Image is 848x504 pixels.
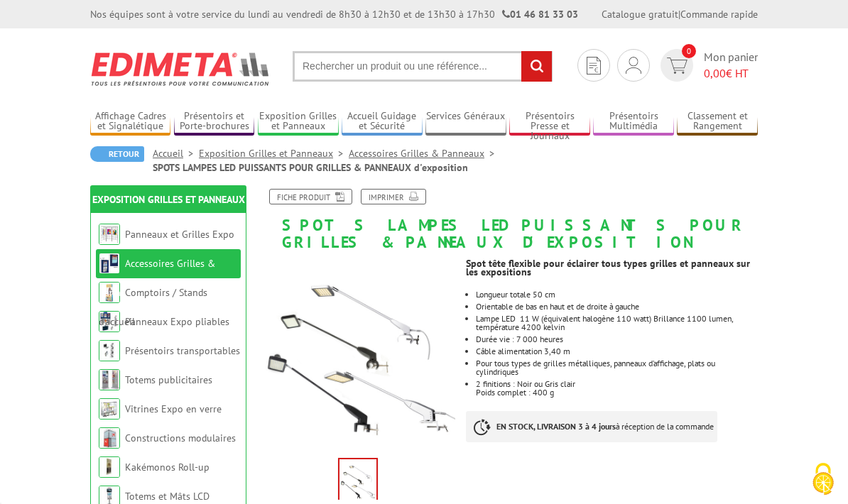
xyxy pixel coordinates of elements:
a: Imprimer [361,189,426,204]
img: spots_lumineux_noir_gris_led_216021_216022_216025_216026.jpg [339,459,376,503]
button: Cookies (fenêtre modale) [798,456,848,504]
li: SPOTS LAMPES LED PUISSANTS POUR GRILLES & PANNEAUX d'exposition [153,160,468,175]
img: Présentoirs transportables [99,340,120,361]
img: Cookies (fenêtre modale) [805,461,841,497]
img: devis rapide [626,57,641,74]
li: Câble alimentation 3,40 m [476,347,758,356]
a: Commande rapide [680,8,758,21]
a: Retour [90,146,144,162]
a: devis rapide 0 Mon panier 0,00€ HT [657,49,758,82]
a: Exposition Grilles et Panneaux [92,193,245,206]
a: Panneaux Expo pliables [125,315,229,328]
a: Affichage Cadres et Signalétique [90,110,170,133]
strong: EN STOCK, LIVRAISON 3 à 4 jours [496,421,616,432]
a: Vitrines Expo en verre [125,402,222,415]
img: Totems publicitaires [99,369,120,390]
img: spots_lumineux_noir_gris_led_216021_216022_216025_216026.jpg [261,258,455,452]
a: Constructions modulaires [125,432,236,444]
a: Panneaux et Grilles Expo [125,228,234,241]
li: Orientable de bas en haut et de droite à gauche [476,302,758,311]
a: Catalogue gratuit [602,8,678,21]
strong: Spot tête flexible pour éclairer tous types grilles et panneaux sur les expositions [466,257,750,278]
a: Présentoirs transportables [125,344,240,357]
a: Services Généraux [425,110,506,133]
a: Totems et Mâts LCD [125,490,210,503]
strong: 01 46 81 33 03 [502,8,578,21]
span: Mon panier [704,49,758,82]
input: Rechercher un produit ou une référence... [293,51,553,82]
img: Accessoires Grilles & Panneaux [99,253,120,274]
a: Kakémonos Roll-up [125,461,210,473]
a: Totems publicitaires [125,373,212,386]
p: 2 finitions : Noir ou Gris clair Poids complet : 400 g [476,380,758,397]
img: Edimeta [90,43,271,95]
li: Lampe LED 11 W (équivalent halogène 110 watt) Brillance 1100 lumen, température 4200 kelvin [476,314,758,332]
a: Comptoirs / Stands d'accueil [99,286,207,328]
a: Accessoires Grilles & Panneaux [349,147,500,160]
a: Accessoires Grilles & Panneaux [99,257,215,299]
a: Exposition Grilles et Panneaux [199,147,349,160]
p: à réception de la commande [466,411,717,442]
input: rechercher [521,51,552,82]
img: Vitrines Expo en verre [99,398,120,420]
a: Accueil [153,147,199,160]
a: Exposition Grilles et Panneaux [258,110,338,133]
span: € HT [704,65,758,82]
img: Panneaux et Grilles Expo [99,224,120,245]
img: Kakémonos Roll-up [99,456,120,478]
li: Pour tous types de grilles métalliques, panneaux d’affichage, plats ou cylindriques [476,359,758,376]
div: | [602,7,758,21]
span: 0,00 [704,66,726,80]
a: Présentoirs Multimédia [593,110,673,133]
li: Durée vie : 7 000 heures [476,335,758,344]
a: Présentoirs Presse et Journaux [509,110,589,133]
h1: SPOTS LAMPES LED PUISSANTS POUR GRILLES & PANNEAUX d'exposition [250,189,768,251]
img: devis rapide [667,57,687,74]
a: Fiche produit [269,189,352,204]
a: Accueil Guidage et Sécurité [342,110,422,133]
img: Constructions modulaires [99,427,120,449]
a: Présentoirs et Porte-brochures [174,110,254,133]
li: Longueur totale 50 cm [476,290,758,299]
img: devis rapide [587,57,601,75]
span: 0 [682,44,696,58]
div: Nos équipes sont à votre service du lundi au vendredi de 8h30 à 12h30 et de 13h30 à 17h30 [90,7,578,21]
a: Classement et Rangement [677,110,757,133]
